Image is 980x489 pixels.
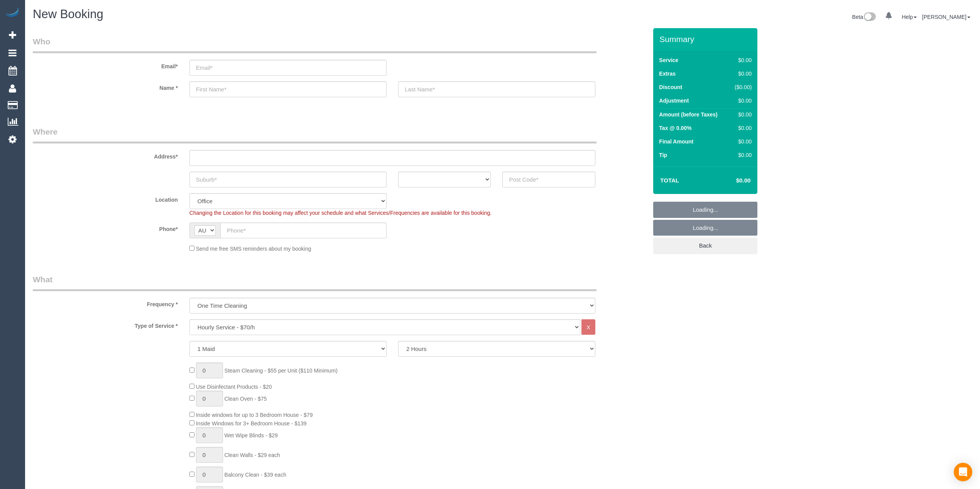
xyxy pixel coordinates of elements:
label: Location [27,193,184,204]
div: $0.00 [731,97,752,105]
input: Last Name* [398,81,595,97]
div: $0.00 [731,70,752,78]
a: Help [902,14,917,20]
span: Inside windows for up to 3 Bedroom House - $79 [196,412,313,418]
label: Extras [659,70,676,78]
label: Final Amount [659,138,693,145]
div: ($0.00) [731,83,752,91]
span: Steam Cleaning - $55 per Unit ($110 Minimum) [225,368,338,374]
div: $0.00 [731,124,752,132]
input: Email* [189,60,387,76]
strong: Total [660,177,679,184]
label: Type of Service * [27,319,184,330]
span: Clean Oven - $75 [225,396,267,402]
a: [PERSON_NAME] [922,14,970,20]
label: Phone* [27,223,184,233]
legend: Who [33,36,596,53]
span: Balcony Clean - $39 each [225,472,286,478]
input: First Name* [189,81,387,97]
span: Wet Wipe Blinds - $29 [225,432,278,438]
span: New Booking [33,7,103,21]
label: Email* [27,60,184,70]
label: Amount (before Taxes) [659,111,717,118]
label: Adjustment [659,97,689,105]
span: Changing the Location for this booking may affect your schedule and what Services/Frequencies are... [189,210,492,216]
a: Back [653,238,757,254]
h3: Summary [659,35,754,44]
label: Tip [659,151,667,159]
div: Open Intercom Messenger [954,463,972,481]
label: Service [659,56,678,64]
span: Clean Walls - $29 each [225,452,280,458]
div: $0.00 [731,138,752,145]
img: New interface [863,12,876,22]
div: $0.00 [731,151,752,159]
legend: Where [33,126,596,143]
input: Suburb* [189,172,387,187]
label: Tax @ 0.00% [659,124,691,132]
label: Frequency * [27,298,184,308]
label: Discount [659,83,682,91]
label: Name * [27,81,184,92]
legend: What [33,274,596,291]
h4: $0.00 [713,177,750,184]
label: Address* [27,150,184,160]
span: Use Disinfectant Products - $20 [196,384,272,390]
input: Post Code* [502,172,595,187]
span: Send me free SMS reminders about my booking [196,246,311,252]
input: Phone* [220,223,387,238]
a: Beta [852,14,876,20]
span: Inside Windows for 3+ Bedroom House - $139 [196,420,307,427]
div: $0.00 [731,56,752,64]
div: $0.00 [731,111,752,118]
img: Automaid Logo [5,8,20,19]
